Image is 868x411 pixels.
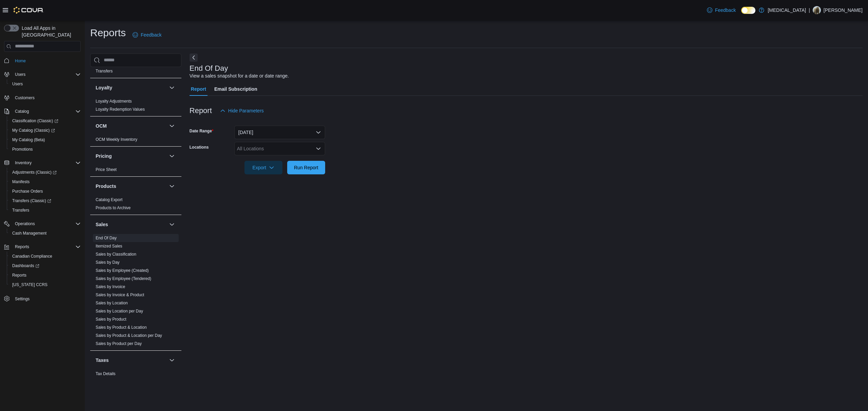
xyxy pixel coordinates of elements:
[9,178,32,186] a: Manifests
[96,84,112,91] h3: Loyalty
[15,244,29,250] span: Reports
[9,281,50,289] a: [US_STATE] CCRS
[12,243,32,251] button: Reports
[12,147,33,152] span: Promotions
[190,64,228,72] h3: End Of Day
[824,6,863,14] p: [PERSON_NAME]
[96,284,125,289] span: Sales by Invoice
[96,333,162,338] a: Sales by Product & Location per Day
[96,221,166,228] button: Sales
[12,189,43,194] span: Purchase Orders
[9,80,81,88] span: Users
[7,205,83,215] button: Transfers
[15,72,25,77] span: Users
[96,123,107,129] h3: OCM
[9,229,81,237] span: Cash Management
[1,93,83,103] button: Customers
[9,197,54,205] a: Transfers (Classic)
[96,357,109,364] h3: Taxes
[90,26,126,40] h1: Reports
[228,107,264,114] span: Hide Parameters
[96,317,126,322] a: Sales by Product
[9,178,81,186] span: Manifests
[96,197,122,202] span: Catalog Export
[9,145,81,153] span: Promotions
[12,243,81,251] span: Reports
[12,220,81,228] span: Operations
[7,145,83,154] button: Promotions
[7,168,83,177] a: Adjustments (Classic)
[96,371,116,376] a: Tax Details
[141,31,161,38] span: Feedback
[96,276,151,281] span: Sales by Employee (Tendered)
[9,281,81,289] span: Washington CCRS
[9,262,81,270] span: Dashboards
[96,293,144,297] a: Sales by Invoice & Product
[96,301,128,305] a: Sales by Location
[96,276,151,281] a: Sales by Employee (Tendered)
[7,79,83,89] button: Users
[96,153,112,159] h3: Pricing
[12,81,23,87] span: Users
[96,325,147,330] a: Sales by Product & Location
[9,252,55,260] a: Canadian Compliance
[96,167,117,172] a: Price Sheet
[96,284,125,289] a: Sales by Invoice
[96,99,132,104] a: Loyalty Adjustments
[9,197,81,205] span: Transfers (Classic)
[244,161,282,174] button: Export
[191,82,206,96] span: Report
[12,170,57,175] span: Adjustments (Classic)
[19,25,81,38] span: Load All Apps in [GEOGRAPHIC_DATA]
[9,271,29,279] a: Reports
[96,317,126,322] span: Sales by Product
[7,187,83,196] button: Purchase Orders
[96,341,142,346] span: Sales by Product per Day
[7,252,83,261] button: Canadian Compliance
[96,325,147,330] span: Sales by Product & Location
[96,183,116,190] h3: Products
[9,126,81,134] span: My Catalog (Classic)
[249,161,278,174] span: Export
[96,107,145,112] a: Loyalty Redemption Values
[168,356,176,364] button: Taxes
[96,252,136,257] span: Sales by Classification
[7,261,83,271] a: Dashboards
[96,236,117,240] a: End Of Day
[7,280,83,289] button: [US_STATE] CCRS
[168,122,176,130] button: OCM
[96,244,122,248] a: Itemized Sales
[9,229,49,237] a: Cash Management
[12,94,37,102] a: Customers
[1,219,83,229] button: Operations
[168,182,176,190] button: Products
[96,123,166,129] button: OCM
[190,128,214,134] label: Date Range
[96,197,122,202] a: Catalog Export
[190,145,209,150] label: Locations
[7,229,83,238] button: Cash Management
[9,271,81,279] span: Reports
[12,107,32,115] button: Catalog
[316,146,321,151] button: Open list of options
[90,234,181,350] div: Sales
[7,126,83,135] a: My Catalog (Classic)
[741,7,755,14] input: Dark Mode
[14,7,44,14] img: Cova
[168,220,176,229] button: Sales
[96,84,166,91] button: Loyalty
[4,53,81,321] nav: Complex example
[190,72,289,80] div: View a sales snapshot for a date or date range.
[9,136,81,144] span: My Catalog (Beta)
[96,69,113,73] a: Transfers
[90,196,181,215] div: Products
[90,166,181,176] div: Pricing
[12,137,45,143] span: My Catalog (Beta)
[12,70,81,79] span: Users
[96,107,145,112] span: Loyalty Redemption Values
[96,205,131,210] a: Products to Archive
[9,117,61,125] a: Classification (Classic)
